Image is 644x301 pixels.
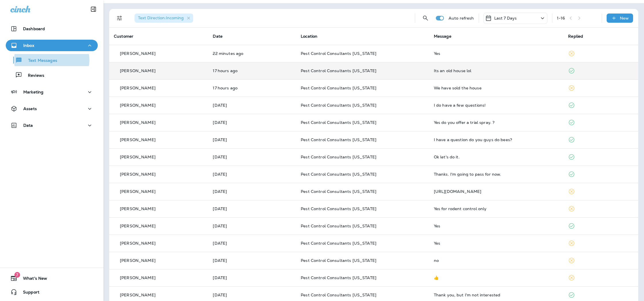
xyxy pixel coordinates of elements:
p: [PERSON_NAME] [120,189,156,194]
button: Collapse Sidebar [85,3,101,15]
div: 👍 [434,275,559,280]
div: Yes [434,51,559,56]
div: Ok let's do it. [434,155,559,159]
p: Marketing [23,90,43,94]
p: Sep 17, 2025 04:56 PM [213,120,292,125]
p: [PERSON_NAME] [120,275,156,280]
span: Pest Control Consultants [US_STATE] [301,206,376,211]
p: [PERSON_NAME] [120,51,156,56]
p: Sep 16, 2025 12:17 PM [213,206,292,211]
p: Sep 18, 2025 02:05 PM [213,86,292,90]
p: Sep 15, 2025 10:09 AM [213,275,292,280]
div: 1 - 16 [557,16,565,20]
button: Marketing [6,86,98,98]
button: Reviews [6,69,98,81]
span: Pest Control Consultants [US_STATE] [301,258,376,263]
button: Inbox [6,40,98,51]
span: Text Direction : Incoming [138,15,184,20]
p: [PERSON_NAME] [120,103,156,108]
p: [PERSON_NAME] [120,120,156,125]
p: [PERSON_NAME] [120,68,156,73]
span: Date [213,34,223,39]
span: Pest Control Consultants [US_STATE] [301,85,376,91]
div: no [434,258,559,263]
p: Reviews [22,73,44,78]
span: Pest Control Consultants [US_STATE] [301,103,376,108]
button: Filters [114,12,125,24]
p: Sep 17, 2025 03:26 PM [213,155,292,159]
div: I have a question do you guys do bees? [434,137,559,142]
span: Pest Control Consultants [US_STATE] [301,172,376,177]
span: Pest Control Consultants [US_STATE] [301,68,376,73]
button: Support [6,286,98,298]
span: Pest Control Consultants [US_STATE] [301,189,376,194]
p: Last 7 Days [494,16,517,20]
p: Sep 15, 2025 09:07 AM [213,293,292,297]
p: Text Messages [22,58,57,64]
p: Sep 17, 2025 08:29 AM [213,172,292,177]
p: Data [23,123,33,128]
span: What's New [17,276,47,283]
span: Pest Control Consultants [US_STATE] [301,137,376,142]
p: Sep 15, 2025 11:19 AM [213,258,292,263]
p: [PERSON_NAME] [120,241,156,246]
button: Dashboard [6,23,98,34]
div: Yes do you offer a trial spray. ? [434,120,559,125]
span: Customer [114,34,133,39]
p: Sep 19, 2025 07:37 AM [213,51,292,56]
span: Pest Control Consultants [US_STATE] [301,51,376,56]
div: I do have a few questions! [434,103,559,108]
div: Text Direction:Incoming [135,14,193,23]
p: Sep 15, 2025 02:46 PM [213,241,292,246]
div: We have sold the house [434,86,559,90]
p: [PERSON_NAME] [120,206,156,211]
p: [PERSON_NAME] [120,172,156,177]
span: Pest Control Consultants [US_STATE] [301,120,376,125]
span: Pest Control Consultants [US_STATE] [301,154,376,160]
p: Auto refresh [448,16,474,20]
p: Assets [23,106,37,111]
p: [PERSON_NAME] [120,137,156,142]
button: Assets [6,103,98,114]
p: [PERSON_NAME] [120,86,156,90]
span: Location [301,34,317,39]
span: Pest Control Consultants [US_STATE] [301,223,376,229]
button: 7What's New [6,273,98,284]
p: Sep 16, 2025 11:19 AM [213,224,292,228]
button: Data [6,120,98,131]
span: 7 [14,272,20,278]
p: Sep 17, 2025 03:50 PM [213,137,292,142]
div: Yes [434,241,559,246]
div: https://redf.in/AGFvSK [434,189,559,194]
span: Support [17,290,39,297]
p: Sep 17, 2025 08:38 PM [213,103,292,108]
span: Replied [568,34,583,39]
div: Its an old house lol [434,68,559,73]
div: Yes for rodent control only [434,206,559,211]
p: [PERSON_NAME] [120,224,156,228]
span: Message [434,34,451,39]
button: Search Messages [420,12,431,24]
p: Sep 18, 2025 02:43 PM [213,68,292,73]
span: Pest Control Consultants [US_STATE] [301,292,376,298]
p: [PERSON_NAME] [120,155,156,159]
button: Text Messages [6,54,98,66]
div: Thanks. I'm going to pass for now. [434,172,559,177]
span: Pest Control Consultants [US_STATE] [301,275,376,280]
p: Dashboard [23,26,45,31]
p: [PERSON_NAME] [120,258,156,263]
span: Pest Control Consultants [US_STATE] [301,241,376,246]
p: Sep 16, 2025 03:17 PM [213,189,292,194]
div: Yes [434,224,559,228]
div: Thank you, but I'm not interested [434,293,559,297]
p: New [620,16,629,20]
p: [PERSON_NAME] [120,293,156,297]
p: Inbox [23,43,34,48]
